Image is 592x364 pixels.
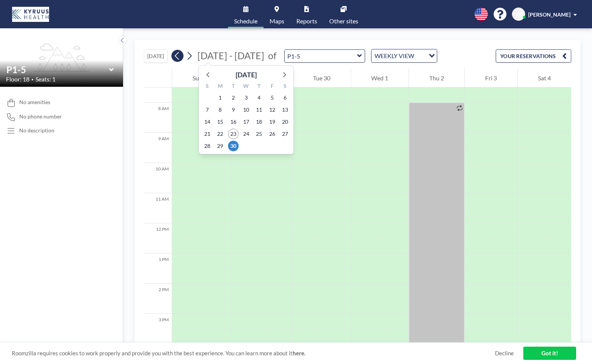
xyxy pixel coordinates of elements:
input: P1-5 [285,50,357,62]
div: S [201,82,214,92]
span: Wednesday, September 3, 2025 [241,92,251,103]
div: 1 PM [144,253,172,284]
span: Roomzilla requires cookies to work properly and provide you with the best experience. You can lea... [12,350,495,357]
div: 2 PM [144,284,172,314]
span: Thursday, September 4, 2025 [254,92,264,103]
span: Thursday, September 11, 2025 [254,104,264,115]
span: Wednesday, September 17, 2025 [241,117,251,127]
div: S [279,82,291,92]
span: Sunday, September 21, 2025 [202,129,213,139]
div: Wed 1 [351,69,409,88]
div: T [253,82,265,92]
span: Other sites [329,18,358,24]
input: Search for option [416,51,424,61]
span: Tuesday, September 2, 2025 [228,92,239,103]
span: Friday, September 12, 2025 [267,104,277,115]
span: Saturday, September 13, 2025 [280,104,290,115]
span: [DATE] - [DATE] [197,50,264,61]
span: Monday, September 29, 2025 [215,141,225,151]
span: Friday, September 5, 2025 [267,92,277,103]
span: Floor: 18 [6,75,29,83]
span: Monday, September 15, 2025 [215,117,225,127]
span: Tuesday, September 16, 2025 [228,117,239,127]
span: Reports [296,18,317,24]
button: [DATE] [144,49,168,63]
div: 11 AM [144,193,172,223]
div: 9 AM [144,133,172,163]
span: Monday, September 1, 2025 [215,92,225,103]
span: WEEKLY VIEW [373,51,416,61]
span: Thursday, September 18, 2025 [254,117,264,127]
span: Saturday, September 20, 2025 [280,117,290,127]
span: Wednesday, September 10, 2025 [241,104,251,115]
input: P1-5 [6,64,109,75]
span: Sunday, September 28, 2025 [202,141,213,151]
span: Saturday, September 27, 2025 [280,129,290,139]
span: Monday, September 22, 2025 [215,129,225,139]
span: Sunday, September 14, 2025 [202,117,213,127]
span: Friday, September 26, 2025 [267,129,277,139]
span: of [268,50,276,61]
div: Thu 2 [409,69,464,88]
div: Sun 28 [172,69,231,88]
div: F [265,82,278,92]
div: T [227,82,240,92]
div: Fri 3 [465,69,517,88]
div: W [240,82,253,92]
a: here. [293,350,305,356]
span: Saturday, September 6, 2025 [280,92,290,103]
div: 3 PM [144,314,172,344]
span: Schedule [234,18,257,24]
span: JD [516,11,522,18]
span: • [31,77,34,82]
span: Friday, September 19, 2025 [267,117,277,127]
div: No description [19,127,54,134]
a: Decline [495,350,514,357]
span: Tuesday, September 30, 2025 [228,141,239,151]
div: M [214,82,227,92]
div: 12 PM [144,223,172,253]
div: [DATE] [236,69,257,80]
div: 8 AM [144,103,172,133]
img: organization-logo [12,7,49,22]
span: Wednesday, September 24, 2025 [241,129,251,139]
div: 7 AM [144,72,172,103]
span: Sunday, September 7, 2025 [202,104,213,115]
span: Tuesday, September 23, 2025 [228,129,239,139]
div: Tue 30 [293,69,351,88]
span: No phone number [19,113,62,120]
a: Got it! [523,347,576,360]
div: Search for option [372,49,437,62]
span: Tuesday, September 9, 2025 [228,104,239,115]
span: Monday, September 8, 2025 [215,104,225,115]
span: Seats: 1 [35,75,55,83]
div: Sat 4 [518,69,571,88]
span: [PERSON_NAME] [528,11,570,18]
div: 10 AM [144,163,172,193]
span: No amenities [19,99,50,106]
span: Thursday, September 25, 2025 [254,129,264,139]
span: Maps [270,18,284,24]
button: YOUR RESERVATIONS [496,49,571,63]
